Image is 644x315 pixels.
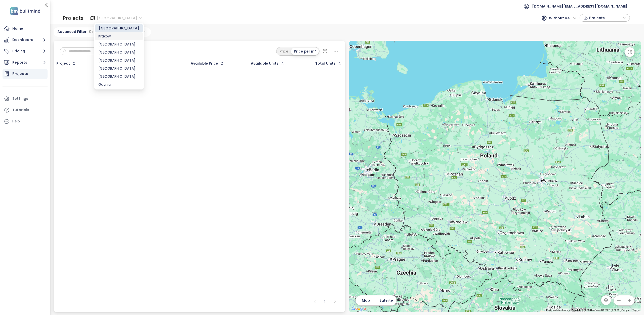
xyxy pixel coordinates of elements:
[56,62,70,65] div: Project
[54,27,111,37] div: Advanced Filter
[311,298,319,306] li: Previous Page
[331,298,339,306] li: Next Page
[98,82,140,87] div: Gdynia
[331,298,339,306] button: right
[63,13,84,23] div: Projects
[350,305,367,312] img: Google
[12,107,29,113] div: Tutorials
[12,118,20,124] div: Help
[3,69,48,79] a: Projects
[3,46,48,56] button: Pricing
[376,295,396,305] button: Satelite
[98,25,140,31] div: [GEOGRAPHIC_DATA]
[95,32,143,40] div: Krakow
[315,62,336,65] div: Total Units
[321,298,329,305] a: 1
[98,41,140,47] div: [GEOGRAPHIC_DATA]
[98,66,140,71] div: [GEOGRAPHIC_DATA]
[98,74,140,79] div: [GEOGRAPHIC_DATA]
[95,80,143,88] div: Gdynia
[98,50,140,55] div: [GEOGRAPHIC_DATA]
[277,48,291,55] div: Price
[356,295,376,305] button: Map
[89,29,101,34] span: 0 rules
[549,14,577,22] span: Without VAT
[191,62,218,65] div: Available Price
[95,40,143,48] div: Gdańsk
[362,298,370,303] span: Map
[12,96,28,102] div: Settings
[3,24,48,34] a: Home
[350,305,367,312] a: Open this area in Google Maps (opens a new window)
[98,33,140,39] div: Krakow
[9,6,42,16] img: logo
[12,71,28,77] div: Projects
[333,300,336,303] span: right
[97,14,142,22] span: Warszawa
[313,300,316,303] span: left
[95,48,143,56] div: Poznań
[571,309,629,311] span: Map data ©2025 GeoBasis-DE/BKG (©2009), Google
[532,0,627,12] span: [DOMAIN_NAME][EMAIL_ADDRESS][DOMAIN_NAME]
[95,64,143,72] div: Katowice
[12,25,23,32] div: Home
[3,116,48,126] div: Help
[589,14,622,22] span: Projects
[632,309,639,311] a: Terms (opens in new tab)
[380,298,393,303] span: Satelite
[546,308,568,312] button: Keyboard shortcuts
[3,35,48,45] button: Dashboard
[311,298,319,306] button: left
[98,58,140,63] div: [GEOGRAPHIC_DATA]
[3,58,48,68] button: Reports
[95,56,143,64] div: Łódź
[3,105,48,115] a: Tutorials
[95,72,143,80] div: Wrocław
[251,62,278,65] span: Available Units
[582,14,627,22] div: button
[291,48,319,55] div: Price per m²
[3,94,48,104] a: Settings
[95,24,143,32] div: Warszawa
